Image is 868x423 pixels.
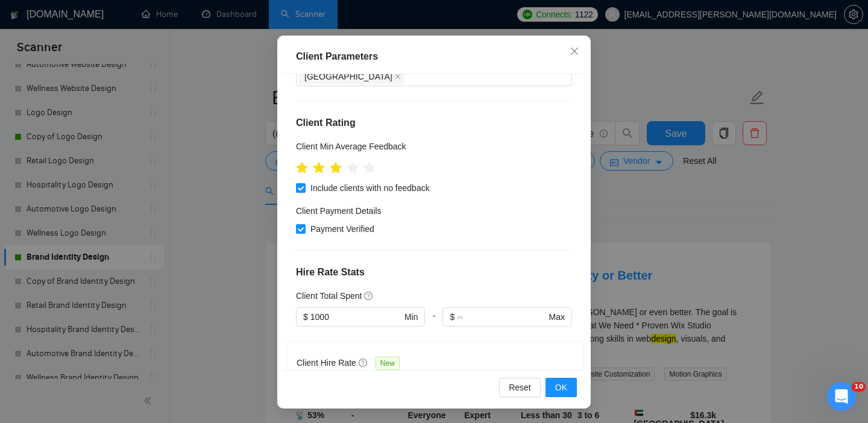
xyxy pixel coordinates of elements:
[359,358,368,368] span: question-circle
[395,74,401,80] span: close
[827,382,856,411] iframe: Intercom live chat
[570,46,579,56] span: close
[296,289,362,302] h5: Client Total Spent
[558,36,591,68] button: Close
[296,140,406,153] h5: Client Min Average Feedback
[376,357,400,370] span: New
[450,310,454,324] span: $
[509,381,531,394] span: Reset
[306,181,435,195] span: Include clients with no feedback
[296,116,572,130] h4: Client Rating
[555,381,567,394] span: OK
[313,162,325,174] span: star
[546,378,577,397] button: OK
[296,265,572,280] h4: Hire Rate Stats
[304,70,392,83] span: [GEOGRAPHIC_DATA]
[310,310,402,324] input: 0
[363,162,376,174] span: star
[296,162,308,174] span: star
[303,310,308,324] span: $
[296,49,572,64] div: Client Parameters
[457,310,546,324] input: ∞
[347,162,359,174] span: star
[425,307,442,341] div: -
[306,222,379,236] span: Payment Verified
[296,204,382,218] h4: Client Payment Details
[499,378,541,397] button: Reset
[297,356,356,369] h5: Client Hire Rate
[299,69,404,84] span: Belarus
[404,310,418,324] span: Min
[549,310,565,324] span: Max
[364,291,374,301] span: question-circle
[852,382,866,392] span: 10
[330,162,342,174] span: star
